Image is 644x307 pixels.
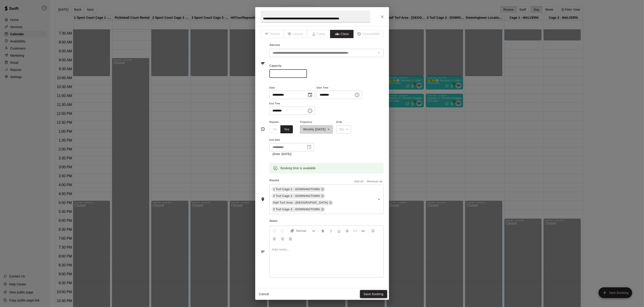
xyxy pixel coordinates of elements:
div: 2 Turf Cage 2 - DOWNINGTOWN [272,193,325,199]
span: The type of an existing booking cannot be changed [261,30,284,38]
div: The service of an existing booking cannot be changed [270,49,384,57]
button: Remove all [366,178,384,185]
span: Half Turf Area - [GEOGRAPHIC_DATA] [272,200,330,205]
div: Booking time is available [281,164,316,172]
div: Half Turf Area - [GEOGRAPHIC_DATA] [272,200,333,205]
button: Yes [280,125,293,134]
span: Start Time [317,85,362,91]
button: Formatting Options [288,227,317,235]
button: Choose date, selected date is Sep 7, 2025 [306,91,315,99]
div: 1 Turf Cage 1 - DOWNINGTOWN [272,187,325,192]
span: Notes [270,218,383,225]
p: (Ends: [DATE]) [273,152,311,157]
button: Choose time, selected time is 10:45 AM [306,106,315,115]
button: Justify Align [287,235,294,243]
button: Insert Code [351,227,359,235]
div: 3 Turf Cage 3 - DOWNINGTOWN [272,207,325,212]
button: Class [330,30,354,38]
svg: Timing [261,127,265,131]
div: On [336,125,351,134]
span: 3 Turf Cage 3 - DOWNINGTOWN [272,207,322,212]
button: Format Italics [327,227,335,235]
span: Service [270,43,280,47]
button: Right Align [279,235,286,243]
button: Center Align [271,235,278,243]
button: Format Bold [319,227,327,235]
span: Capacity [270,64,282,67]
svg: Rooms [261,197,265,202]
span: Frequency [300,119,333,125]
button: Redo [279,227,286,235]
button: Open [376,196,382,202]
span: End Time [270,101,315,107]
button: Close [378,13,386,21]
span: Normal [296,229,312,233]
span: Rooms [270,179,279,182]
span: Date [270,85,315,91]
span: 2 Turf Cage 2 - DOWNINGTOWN [272,194,322,198]
span: Repeats [270,119,297,125]
button: Choose time, selected time is 10:00 AM [353,91,362,99]
svg: Notes [261,249,265,254]
span: Ends [336,119,351,125]
button: Undo [271,227,278,235]
span: The type of an existing booking cannot be changed [354,30,384,38]
button: Format Underline [335,227,343,235]
span: End Date [270,137,314,143]
button: Add all [352,178,366,185]
button: Save booking [360,290,387,298]
button: Format Strikethrough [343,227,351,235]
button: Cancel [257,290,271,298]
button: Insert Link [359,227,367,235]
span: Activity [270,286,383,293]
span: 1 Turf Cage 1 - DOWNINGTOWN [272,187,322,192]
span: The type of an existing booking cannot be changed [307,30,331,38]
button: Left Align [369,227,377,235]
div: outlined button group [270,125,293,134]
span: The type of an existing booking cannot be changed [284,30,307,38]
svg: Service [261,61,265,66]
